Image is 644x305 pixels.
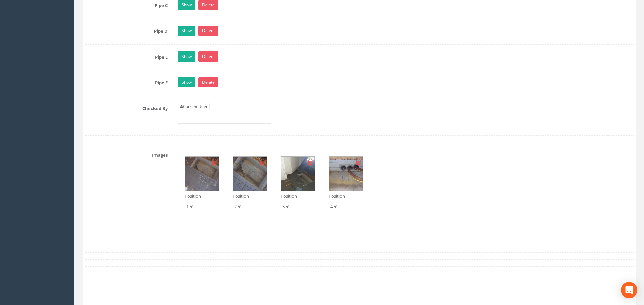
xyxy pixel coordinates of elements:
[621,282,637,298] div: Open Intercom Messenger
[79,150,173,158] label: Images
[79,77,173,86] label: Pipe F
[185,193,219,199] p: Position
[178,103,210,110] a: Current User
[79,26,173,35] label: Pipe D
[233,157,267,191] img: 1bb43568-5e24-df88-a91f-08cd99897898_26630640-4b85-1461-e46f-3e3003baa7e6_thumb.jpg
[79,103,173,112] label: Checked By
[79,51,173,60] label: Pipe E
[198,26,218,36] a: Delete
[329,157,363,191] img: 1bb43568-5e24-df88-a91f-08cd99897898_2566f9c8-c4db-d7c0-d2a0-be045d5b9efa_thumb.jpg
[178,51,195,62] a: Show
[178,77,195,87] a: Show
[198,51,218,62] a: Delete
[198,77,218,87] a: Delete
[233,193,267,199] p: Position
[329,193,363,199] p: Position
[185,157,219,191] img: 1bb43568-5e24-df88-a91f-08cd99897898_d36d5d1b-e405-739f-a42c-cbef4d94173c_thumb.jpg
[281,193,315,199] p: Position
[281,157,315,191] img: 1bb43568-5e24-df88-a91f-08cd99897898_fba88356-bd10-bab1-6a17-6521d60e1423_thumb.jpg
[178,26,195,36] a: Show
